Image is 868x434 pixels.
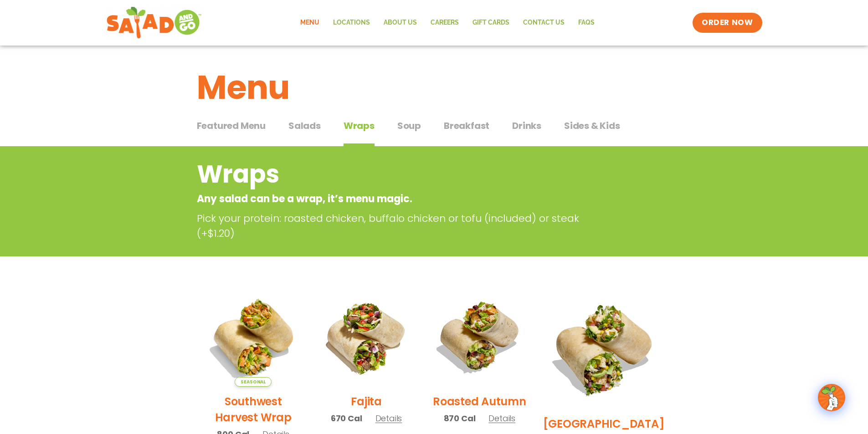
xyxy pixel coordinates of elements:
[197,156,598,193] h2: Wraps
[466,12,516,33] a: GIFT CARDS
[197,63,672,112] h1: Menu
[288,119,321,133] span: Salads
[571,12,601,33] a: FAQs
[375,413,402,424] span: Details
[326,12,377,33] a: Locations
[543,416,665,432] h2: [GEOGRAPHIC_DATA]
[377,12,424,33] a: About Us
[543,287,665,409] img: Product photo for BBQ Ranch Wrap
[430,287,529,387] img: Product photo for Roasted Autumn Wrap
[106,5,202,41] img: new-SAG-logo-768×292
[516,12,571,33] a: Contact Us
[197,119,266,133] span: Featured Menu
[197,116,672,147] div: Tabbed content
[702,17,753,28] span: ORDER NOW
[331,412,362,424] span: 670 Cal
[488,413,515,424] span: Details
[344,119,375,133] span: Wraps
[424,12,466,33] a: Careers
[397,119,421,133] span: Soup
[564,119,620,133] span: Sides & Kids
[433,393,526,409] h2: Roasted Autumn
[235,377,272,387] span: Seasonal
[819,385,844,410] img: wpChatIcon
[317,287,416,387] img: Product photo for Fajita Wrap
[197,211,602,241] p: Pick your protein: roasted chicken, buffalo chicken or tofu (included) or steak (+$1.20)
[204,393,303,425] h2: Southwest Harvest Wrap
[444,119,489,133] span: Breakfast
[204,287,303,387] img: Product photo for Southwest Harvest Wrap
[351,393,382,409] h2: Fajita
[197,191,598,206] p: Any salad can be a wrap, it’s menu magic.
[293,12,326,33] a: Menu
[293,12,601,33] nav: Menu
[444,412,476,424] span: 870 Cal
[693,13,762,33] a: ORDER NOW
[512,119,541,133] span: Drinks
